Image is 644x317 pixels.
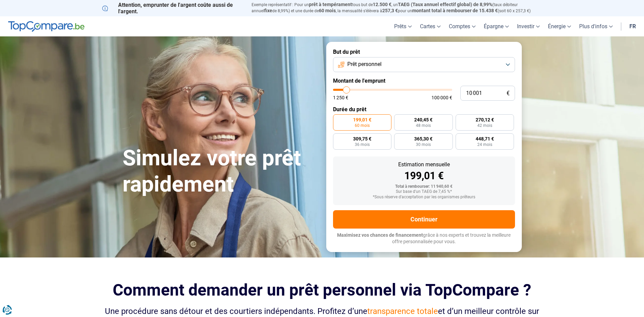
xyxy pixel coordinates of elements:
[338,171,510,181] div: 199,01 €
[355,143,370,147] span: 36 mois
[412,8,498,13] span: montant total à rembourser de 15.438 €
[347,61,382,68] span: Prêt personnel
[333,78,515,84] label: Montant de l'emprunt
[476,136,494,141] span: 448,71 €
[353,117,371,122] span: 199,01 €
[309,2,352,7] span: prêt à tempérament
[264,8,272,13] span: fixe
[319,8,336,13] span: 60 mois
[398,2,492,7] span: TAEG (Taux annuel effectif global) de 8,99%
[337,232,423,238] span: Maximisez vos chances de financement
[367,306,438,316] span: transparence totale
[382,8,398,13] span: 257,3 €
[102,281,542,299] h2: Comment demander un prêt personnel via TopCompare ?
[575,16,617,36] a: Plus d'infos
[338,189,510,194] div: Sur base d'un TAEG de 7,45 %*
[513,16,544,36] a: Investir
[477,143,492,147] span: 24 mois
[416,16,445,36] a: Cartes
[445,16,480,36] a: Comptes
[333,210,515,229] button: Continuer
[414,117,433,122] span: 240,45 €
[338,184,510,189] div: Total à rembourser: 11 940,60 €
[544,16,575,36] a: Énergie
[625,16,640,36] a: fr
[431,95,452,100] span: 100 000 €
[338,162,510,167] div: Estimation mensuelle
[480,16,513,36] a: Épargne
[416,123,431,128] span: 48 mois
[333,95,348,100] span: 1 250 €
[355,123,370,128] span: 60 mois
[102,2,243,15] p: Attention, emprunter de l'argent coûte aussi de l'argent.
[373,2,391,7] span: 12.500 €
[333,232,515,245] p: grâce à nos experts et trouvez la meilleure offre personnalisée pour vous.
[333,49,515,55] label: But du prêt
[476,117,494,122] span: 270,12 €
[390,16,416,36] a: Prêts
[414,136,433,141] span: 365,30 €
[252,2,542,14] p: Exemple représentatif : Pour un tous but de , un (taux débiteur annuel de 8,99%) et une durée de ...
[353,136,371,141] span: 309,75 €
[416,143,431,147] span: 30 mois
[8,21,85,32] img: TopCompare
[123,145,318,198] h1: Simulez votre prêt rapidement
[338,195,510,200] div: *Sous réserve d'acceptation par les organismes prêteurs
[477,123,492,128] span: 42 mois
[333,57,515,72] button: Prêt personnel
[507,90,510,96] span: €
[333,106,515,113] label: Durée du prêt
